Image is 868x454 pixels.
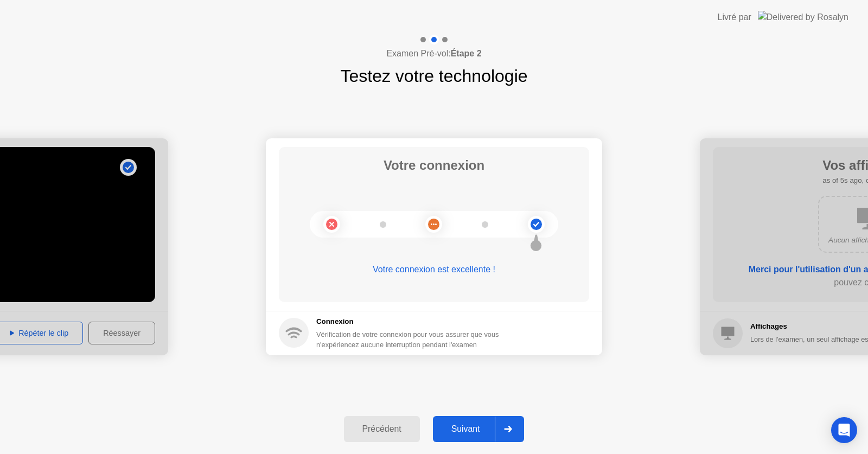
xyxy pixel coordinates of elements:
div: Suivant [436,424,495,434]
div: Précédent [347,424,417,434]
div: Livré par [718,11,751,24]
b: Étape 2 [451,49,482,58]
h4: Examen Pré-vol: [386,47,481,60]
div: Open Intercom Messenger [831,417,857,443]
h1: Testez votre technologie [340,63,527,89]
div: Votre connexion est excellente ! [279,263,589,276]
h1: Votre connexion [384,156,484,175]
img: Delivered by Rosalyn [758,11,848,23]
button: Suivant [433,416,525,442]
button: Précédent [344,416,420,442]
h5: Connexion [316,316,500,327]
div: Vérification de votre connexion pour vous assurer que vous n'expériencez aucune interruption pend... [316,329,500,350]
